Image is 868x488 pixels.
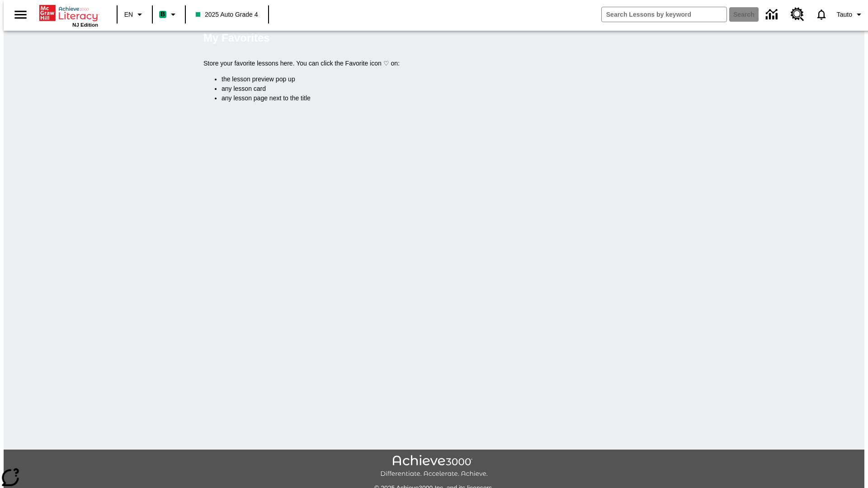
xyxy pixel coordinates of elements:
[380,455,488,478] img: Achieve3000 Differentiate Accelerate Achieve
[203,31,270,45] h5: My Favorites
[833,6,868,23] button: Profile/Settings
[196,10,258,19] span: 2025 Auto Grade 4
[785,2,810,27] a: Resource Center, Will open in new tab
[760,2,785,27] a: Data Center
[124,10,133,19] span: EN
[810,3,833,26] a: Notifications
[222,94,665,103] li: any lesson page next to the title
[120,6,149,23] button: Language: EN, Select a language
[222,75,665,84] li: the lesson preview pop up
[160,9,165,20] span: B
[222,84,665,94] li: any lesson card
[7,1,34,28] button: Open side menu
[39,3,98,28] div: Home
[602,7,726,22] input: search field
[837,10,852,19] span: Tauto
[203,59,665,68] p: Store your favorite lessons here. You can click the Favorite icon ♡ on:
[156,6,182,23] button: Boost Class color is mint green. Change class color
[39,4,98,22] a: Home
[72,22,98,28] span: NJ Edition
